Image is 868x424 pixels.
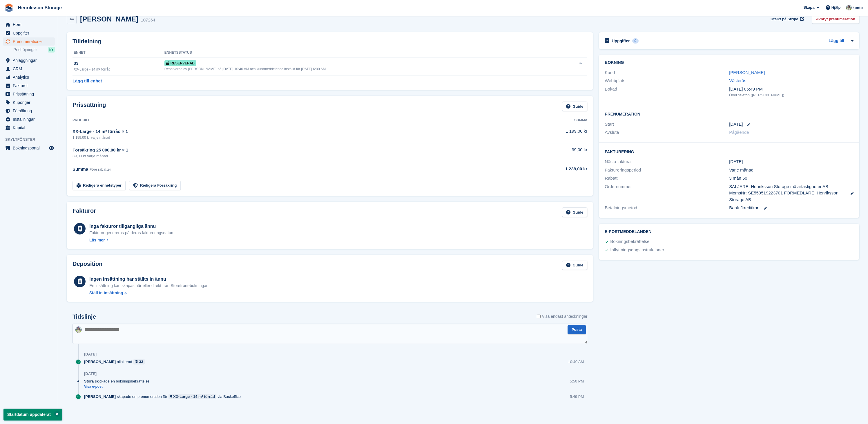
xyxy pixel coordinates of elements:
span: Inställningar [13,115,48,123]
th: Produkt [73,116,500,125]
a: Guide [562,208,588,217]
a: Läs mer [89,237,175,243]
a: menu [3,124,55,132]
img: Daniel Axberg [846,5,852,10]
div: Inga fakturor tillgängliga ännu [89,223,175,230]
a: Guide [562,102,588,111]
a: menu [3,65,55,73]
div: Ordernummer [605,183,729,203]
div: [DATE] [729,158,853,165]
span: Skapa [803,5,814,10]
span: Anläggningar [13,56,48,64]
div: 0 [632,38,639,44]
span: Prishöjningar [13,47,37,53]
span: Bokningsportal [13,144,48,152]
div: Varje månad [729,167,853,174]
h2: Fakturering [605,149,853,154]
div: Webbplats [605,77,729,84]
span: Uppgifter [13,29,48,37]
div: 5:49 PM [570,394,584,399]
div: XX-Large - 14 m² förråd [173,394,215,399]
div: Ställ in insättning [89,290,123,296]
div: Rabatt [605,175,729,182]
div: Fakturor genereras på deras faktureringsdatum. [89,230,175,236]
h2: Prissättning [73,102,106,111]
div: Reserverad av [PERSON_NAME] på [DATE] 10:40 AM och kundmeddelande inställd för [DATE] 6:00 AM. [164,66,558,72]
span: Före rabatter [90,167,111,172]
p: Startdatum uppdaterat [3,409,62,421]
a: Henriksson Storage [16,3,64,12]
span: Skyltfönster [5,137,58,142]
a: menu [3,115,55,123]
div: Inflyttningsdagsinstruktioner [610,247,664,254]
a: menu [3,98,55,107]
div: 3 mån 50 [729,175,853,182]
span: Summa [73,167,88,172]
div: [DATE] 05:49 PM [729,86,853,93]
div: Avsluta [605,129,729,136]
div: Ingen insättning har ställts in ännu [89,276,209,283]
td: 39,00 kr [500,143,588,162]
a: Lägg till enhet [73,78,102,84]
a: menu [3,56,55,64]
a: menu [3,82,55,90]
h2: Tilldelning [73,38,587,45]
img: stora-icon-8386f47178a22dfd0bd8f6a31ec36ba5ce8667c1dd55bd0f319d3a0aa187defe.svg [5,3,13,12]
p: En insättning kan skapas här eller direkt från Storefront-bokningar. [89,283,209,289]
time: 2025-10-09 22:00:00 UTC [729,121,743,128]
span: Reserverad [164,60,196,66]
div: 33 [139,359,143,365]
div: Start [605,121,729,128]
a: Guide [562,261,588,270]
div: Över telefon ([PERSON_NAME]) [729,92,853,98]
div: 107264 [141,17,155,24]
a: Utsikt på Stripe [768,14,805,24]
th: Enhetsstatus [164,48,558,57]
span: [PERSON_NAME] [84,359,116,365]
a: Lägg till [829,38,844,44]
div: allokerad [84,359,148,365]
span: konto [853,5,863,11]
div: Faktureringsperiod [605,167,729,174]
a: menu [3,73,55,81]
div: NY [48,47,55,53]
h2: E-postmeddelanden [605,230,853,234]
h2: Fakturor [73,208,96,217]
span: Prissättning [13,90,48,98]
div: Betalningsmetod [605,205,729,211]
a: Redigera Försäkring [129,181,181,190]
div: 1 238,00 kr [500,166,588,172]
h2: Tidslinje [73,313,96,320]
div: 39,00 kr varje månad [73,153,500,159]
div: 10:40 AM [568,359,584,365]
a: Avbryt prenumeration [812,14,859,24]
div: XX-Large - 14 m² förråd × 1 [73,128,500,135]
a: XX-Large - 14 m² förråd [168,394,217,399]
div: Nästa faktura [605,158,729,165]
a: [PERSON_NAME] [729,70,765,75]
span: Stora [84,378,94,384]
div: Kund [605,69,729,76]
a: Redigera enhetstyper [73,181,126,190]
span: Pågående [729,130,749,135]
div: [DATE] [84,352,97,357]
div: Bokad [605,86,729,98]
span: [PERSON_NAME] [84,394,116,399]
td: 1 199,00 kr [500,125,588,143]
a: menu [3,21,55,29]
div: 1 199,00 kr varje månad [73,135,500,140]
div: Bokningsbekräftelse [610,238,649,245]
span: Kuponger [13,98,48,107]
th: Summa [500,116,588,125]
button: Posta [568,325,586,335]
th: Enhet [73,48,164,57]
img: Daniel Axberg [75,326,82,333]
span: Hjälp [831,5,841,10]
a: Visa e-post [84,384,152,389]
span: SÄLJARE: Henriksson Storage mälarfastigheter AB MomsNr: SE559519223701 FÖRMEDLARE: Henriksson Sto... [729,183,845,203]
label: Visa endast anteckningar [537,313,587,320]
h2: Prenumeration [605,111,853,117]
div: [DATE] [84,371,97,376]
div: skapade en prenumeration för via Backoffice [84,394,244,399]
a: Ställ in insättning [89,290,209,296]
